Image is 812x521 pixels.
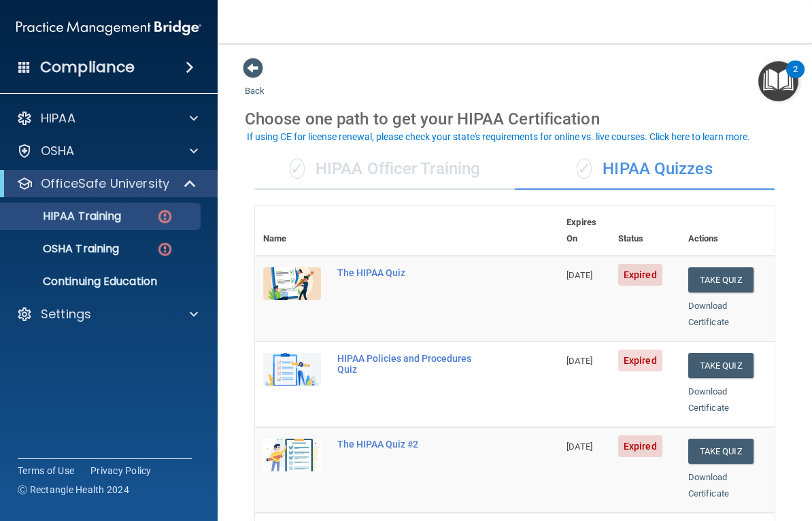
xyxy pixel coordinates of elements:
[156,241,173,258] img: danger-circle.6113f641.png
[90,464,152,477] a: Privacy Policy
[156,208,173,225] img: danger-circle.6113f641.png
[688,301,729,327] a: Download Certificate
[688,267,754,292] button: Take Quiz
[566,441,592,452] span: [DATE]
[577,424,796,479] iframe: Drift Widget Chat Controller
[16,110,198,127] a: HIPAA
[16,14,201,41] img: PMB logo
[40,58,135,77] h4: Compliance
[245,69,265,96] a: Back
[18,483,129,497] span: Ⓒ Rectangle Health 2024
[290,158,305,179] span: ✓
[41,143,75,159] p: OSHA
[680,206,775,256] th: Actions
[41,306,91,322] p: Settings
[618,350,662,371] span: Expired
[688,353,754,378] button: Take Quiz
[758,61,798,101] button: Open Resource Center, 2 new notifications
[793,69,798,87] div: 2
[245,99,785,139] div: Choose one path to get your HIPAA Certification
[688,472,729,499] a: Download Certificate
[688,386,729,413] a: Download Certificate
[337,267,490,278] div: The HIPAA Quiz
[9,242,119,256] p: OSHA Training
[577,158,592,179] span: ✓
[566,356,592,366] span: [DATE]
[9,275,194,288] p: Continuing Education
[16,306,198,322] a: Settings
[558,206,610,256] th: Expires On
[337,353,490,375] div: HIPAA Policies and Procedures Quiz
[16,175,197,192] a: OfficeSafe University
[566,270,592,280] span: [DATE]
[337,439,490,450] div: The HIPAA Quiz #2
[255,149,515,190] div: HIPAA Officer Training
[255,206,329,256] th: Name
[16,143,198,159] a: OSHA
[18,464,74,477] a: Terms of Use
[515,149,775,190] div: HIPAA Quizzes
[247,132,750,141] div: If using CE for license renewal, please check your state's requirements for online vs. live cours...
[618,264,662,286] span: Expired
[610,206,680,256] th: Status
[245,130,752,144] button: If using CE for license renewal, please check your state's requirements for online vs. live cours...
[41,110,75,127] p: HIPAA
[41,175,169,192] p: OfficeSafe University
[9,209,121,223] p: HIPAA Training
